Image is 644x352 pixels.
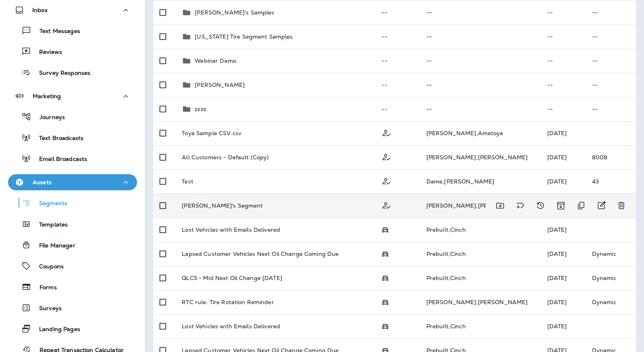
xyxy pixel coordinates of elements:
[182,275,282,281] p: QLC5 - Mid Next Oil Change [DATE]
[613,198,629,214] button: Delete
[31,200,67,208] p: Segments
[586,25,636,49] td: --
[375,97,420,121] td: --
[420,97,541,121] td: --
[541,242,586,266] td: [DATE]
[182,251,339,257] p: Lapsed Customer Vehicles Next Oil Change Coming Due
[375,49,420,73] td: --
[586,169,636,193] td: 43
[541,0,586,25] td: --
[8,174,137,190] button: Assets
[541,266,586,290] td: [DATE]
[375,25,420,49] td: --
[8,43,137,60] button: Reviews
[420,25,541,49] td: --
[420,314,541,338] td: Prebuilt , Cinch
[420,290,541,314] td: [PERSON_NAME] , [PERSON_NAME]
[586,266,636,290] td: Dynamic
[8,129,137,146] button: Text Broadcasts
[31,221,68,229] p: Templates
[8,108,137,125] button: Journeys
[541,73,586,97] td: --
[541,218,586,242] td: [DATE]
[31,263,64,271] p: Coupons
[420,242,541,266] td: Prebuilt , Cinch
[420,193,541,218] td: [PERSON_NAME] , [PERSON_NAME]
[541,49,586,73] td: --
[182,323,280,329] p: Lost Vehicles with Emails Delivered
[31,114,65,121] p: Journeys
[33,179,52,185] p: Assets
[381,274,389,281] span: Possession
[8,278,137,295] button: Forms
[541,290,586,314] td: [DATE]
[32,7,48,13] p: Inbox
[381,129,392,136] span: Customer Only
[31,135,83,142] p: Text Broadcasts
[31,70,90,77] p: Survey Responses
[586,290,636,314] td: Dynamic
[381,177,392,184] span: Customer Only
[420,121,541,145] td: [PERSON_NAME] , Amatoya
[31,156,87,163] p: Email Broadcasts
[182,130,241,136] p: Toya Sample CSV.csv
[8,299,137,316] button: Surveys
[182,299,274,305] p: RTC rule: Tire Rotation Reminder
[420,49,541,73] td: --
[586,0,636,25] td: --
[195,106,206,112] p: zzzz
[586,97,636,121] td: --
[532,198,548,214] button: View Changelog
[420,73,541,97] td: --
[541,121,586,145] td: [DATE]
[8,257,137,274] button: Coupons
[8,150,137,167] button: Email Broadcasts
[31,284,57,292] p: Forms
[195,82,245,88] p: [PERSON_NAME]
[573,198,589,214] button: Duplicate Segment
[541,145,586,169] td: [DATE]
[381,298,389,305] span: Possession
[512,198,528,214] button: Add tags
[8,88,137,104] button: Marketing
[541,25,586,49] td: --
[381,322,389,329] span: Possession
[8,64,137,81] button: Survey Responses
[195,33,293,40] p: [US_STATE] Tire Segment Samples
[420,169,541,193] td: Dame , [PERSON_NAME]
[195,58,236,64] p: Webinar Demo
[182,154,269,161] p: All Customers - Default (Copy)
[381,201,392,208] span: Customer Only
[8,320,137,337] button: Landing Pages
[33,93,61,99] p: Marketing
[8,2,137,18] button: Inbox
[541,314,586,338] td: [DATE]
[492,198,508,214] button: Move to folder
[586,73,636,97] td: --
[8,22,137,39] button: Text Messages
[593,198,609,214] button: Edit
[31,28,80,35] p: Text Messages
[420,145,541,169] td: [PERSON_NAME] , [PERSON_NAME]
[420,266,541,290] td: Prebuilt , Cinch
[541,169,586,193] td: [DATE]
[381,226,389,233] span: Possession
[541,97,586,121] td: --
[195,9,274,16] p: [PERSON_NAME]'s Samples
[586,242,636,266] td: Dynamic
[586,49,636,73] td: --
[182,226,280,233] p: Lost Vehicles with Emails Delivered
[8,237,137,253] button: File Manager
[8,194,137,212] button: Segments
[8,216,137,233] button: Templates
[31,305,62,313] p: Surveys
[553,198,569,214] button: Archive
[375,73,420,97] td: --
[182,202,263,209] p: [PERSON_NAME]'s Segment
[381,153,392,160] span: Customer Only
[31,49,62,56] p: Reviews
[31,326,80,333] p: Landing Pages
[31,242,75,250] p: File Manager
[182,178,193,185] p: Test
[420,0,541,25] td: --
